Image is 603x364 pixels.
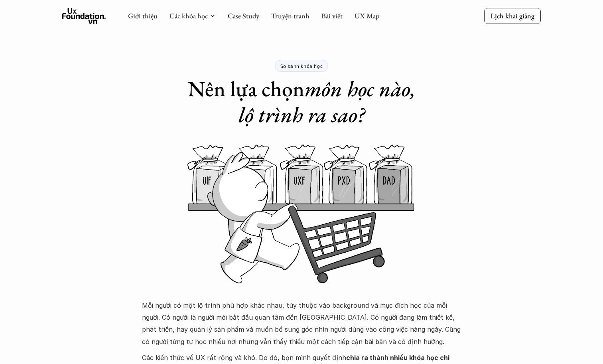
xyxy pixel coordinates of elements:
[491,11,534,20] p: Lịch khai giảng
[169,11,208,20] a: Các khóa học
[355,11,380,20] a: UX Map
[178,76,425,128] h1: Nên lựa chọn
[321,11,343,20] a: Bài viết
[238,75,420,129] em: môn học nào, lộ trình ra sao?
[271,11,309,20] a: Truyện tranh
[280,63,323,69] p: So sánh khóa học
[228,11,259,20] a: Case Study
[484,8,541,24] a: Lịch khai giảng
[142,299,461,348] p: Mỗi người có một lộ trình phù hợp khác nhau, tùy thuộc vào background và mục đích học của mỗi ngư...
[128,11,158,20] a: Giới thiệu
